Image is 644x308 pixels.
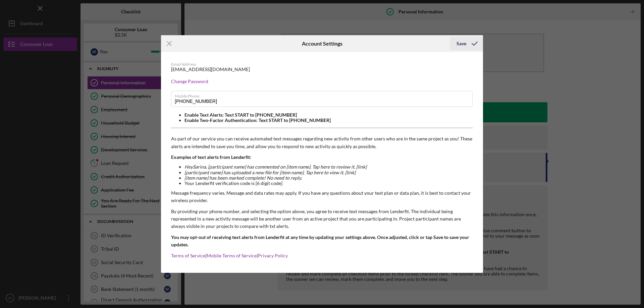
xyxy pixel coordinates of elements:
p: You may opt-out of receiving text alerts from Lenderfit at any time by updating your settings abo... [171,234,473,249]
label: Mobile Phone [175,91,473,99]
p: Message frequency varies. Message and data rates may apply. If you have any questions about your ... [171,189,473,204]
p: | | [171,252,473,259]
div: Save [457,37,466,50]
li: Enable Two-Factor Authentication: Text START to [PHONE_NUMBER] [184,118,473,123]
li: Hey Sarina , [participant name] has commented on [item name]. Tap here to review it. [link] [184,164,473,170]
li: [participant name] has uploaded a new file for [item name]. Tap here to view it. [link] [184,170,473,175]
li: [item name] has been marked complete! No need to reply. [184,175,473,181]
div: Email Address [171,62,473,67]
h6: Account Settings [302,41,342,47]
p: By providing your phone number, and selecting the option above, you agree to receive text message... [171,208,473,230]
li: Your Lenderfit verification code is [6 digit code] [184,181,473,186]
li: Enable Text Alerts: Text START to [PHONE_NUMBER] [184,112,473,118]
a: Privacy Policy [258,253,288,258]
p: As part of our service you can receive automated text messages regarding new activity from other ... [171,135,473,150]
div: [EMAIL_ADDRESS][DOMAIN_NAME] [171,67,250,72]
a: Terms of Service [171,253,205,258]
button: Save [450,37,483,50]
p: Examples of text alerts from Lenderfit: [171,153,473,161]
div: Change Password [171,79,473,84]
a: Mobile Terms of Service [207,253,257,258]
